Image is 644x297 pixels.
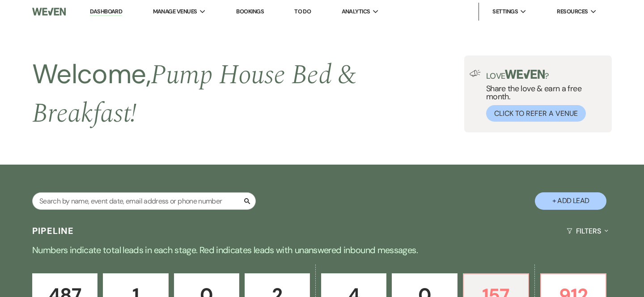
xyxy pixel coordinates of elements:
[32,55,357,134] span: Pump House Bed & Breakfast !
[236,8,264,15] a: Bookings
[342,7,370,16] span: Analytics
[486,105,586,122] button: Click to Refer a Venue
[32,55,464,132] h2: Welcome,
[153,7,197,16] span: Manage Venues
[563,219,612,243] button: Filters
[470,70,481,77] img: loud-speaker-illustration.svg
[481,70,606,122] div: Share the love & earn a free month.
[32,225,74,237] h3: Pipeline
[32,192,256,210] input: Search by name, event date, email address or phone number
[294,8,311,15] a: To Do
[557,7,588,16] span: Resources
[32,2,66,21] img: Weven Logo
[492,7,518,16] span: Settings
[486,70,606,80] p: Love ?
[535,192,606,210] button: + Add Lead
[90,8,122,16] a: Dashboard
[505,70,545,79] img: weven-logo-green.svg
